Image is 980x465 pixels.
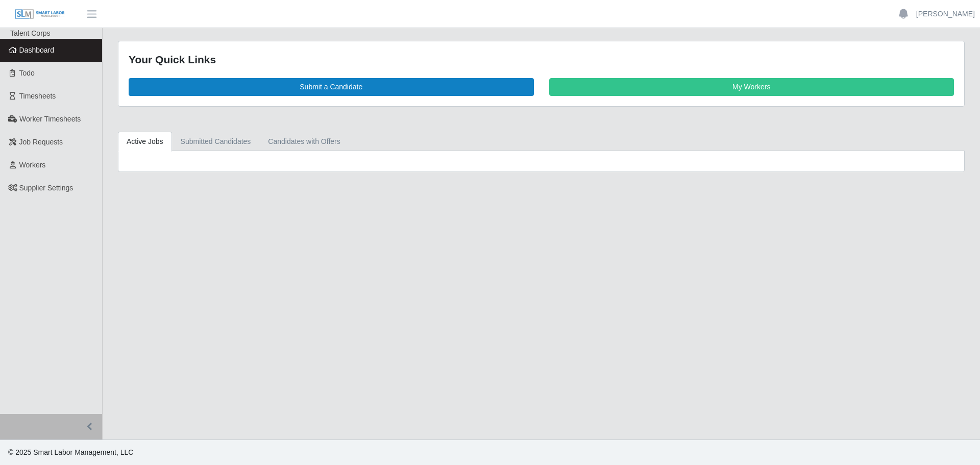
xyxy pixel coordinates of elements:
a: Active Jobs [118,132,172,152]
span: Dashboard [19,46,55,54]
img: SLM Logo [14,9,65,20]
span: © 2025 Smart Labor Management, LLC [8,448,133,456]
a: Submitted Candidates [172,132,260,152]
span: Supplier Settings [19,184,73,192]
span: Workers [19,161,46,169]
a: Candidates with Offers [259,132,349,152]
a: Submit a Candidate [129,78,534,96]
span: Timesheets [19,92,56,100]
span: Todo [19,69,35,77]
a: My Workers [549,78,954,96]
a: [PERSON_NAME] [916,9,975,19]
div: Your Quick Links [129,52,954,68]
span: Worker Timesheets [19,115,81,123]
span: Job Requests [19,138,63,146]
span: Talent Corps [10,29,51,37]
